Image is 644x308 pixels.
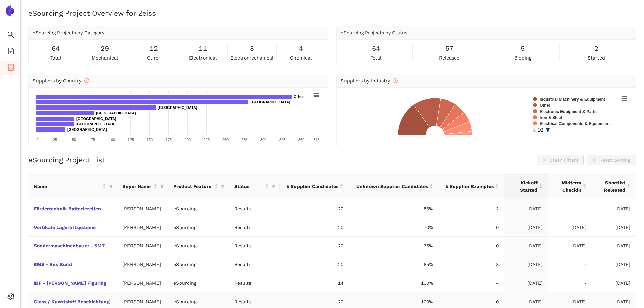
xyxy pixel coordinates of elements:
[219,181,226,191] span: filter
[341,78,398,84] span: Suppliers by Industry
[313,138,319,142] text: 375
[597,179,625,194] span: Shortlist Released
[280,237,349,255] td: 20
[199,43,207,54] span: 11
[33,78,89,84] span: Suppliers by Country
[168,255,229,274] td: eSourcing
[33,30,104,35] span: eSourcing Projects by Category
[349,274,438,292] td: 100%
[229,237,280,255] td: Results
[147,54,160,62] span: other
[540,121,610,126] text: Electrical Components & Equipment
[173,183,213,190] span: Product Feature
[53,138,57,142] text: 25
[592,173,636,199] th: this column's title is Shortlist Released,this column is sortable
[168,218,229,237] td: eSourcing
[540,115,562,120] text: Iron & Steel
[101,43,109,54] span: 29
[280,173,349,199] th: this column's title is # Supplier Candidates,this column is sortable
[438,237,504,255] td: 0
[271,184,276,188] span: filter
[349,255,438,274] td: 85%
[28,155,105,165] h2: eSourcing Project List
[229,218,280,237] td: Results
[540,103,550,108] text: Other
[168,173,229,199] th: this column's title is Product Feature,this column is sortable
[91,138,95,142] text: 75
[548,173,592,199] th: this column's title is Midterm Checkin,this column is sortable
[444,183,494,190] span: # Supplier Examples
[96,111,136,115] text: [GEOGRAPHIC_DATA]
[592,237,636,255] td: [DATE]
[76,117,116,121] text: [GEOGRAPHIC_DATA]
[28,173,117,199] th: this column's title is Name,this column is sortable
[109,138,115,142] text: 100
[504,255,548,274] td: [DATE]
[349,199,438,218] td: 85%
[548,218,592,237] td: [DATE]
[128,138,134,142] text: 125
[393,78,398,83] span: info-circle
[594,43,598,54] span: 2
[5,5,16,16] img: Logo
[251,100,290,104] text: [GEOGRAPHIC_DATA]
[354,183,428,190] span: Unknown Supplier Candidates
[294,95,304,99] text: Other
[371,54,381,62] span: total
[221,184,225,188] span: filter
[372,43,380,54] span: 64
[438,218,504,237] td: 0
[592,255,636,274] td: [DATE]
[250,43,254,54] span: 8
[84,78,89,83] span: info-circle
[548,199,592,218] td: -
[230,54,273,62] span: electromechanical
[438,255,504,274] td: 8
[222,138,229,142] text: 250
[285,183,338,190] span: # Supplier Candidates
[109,184,113,188] span: filter
[341,30,407,35] span: eSourcing Projects by Status
[234,183,264,190] span: Status
[67,127,107,132] text: [GEOGRAPHIC_DATA]
[280,274,349,292] td: 14
[160,184,164,188] span: filter
[540,97,605,102] text: Industrial Machinery & Equipment
[117,218,168,237] td: [PERSON_NAME]
[7,62,14,75] span: container
[229,274,280,292] td: Results
[229,199,280,218] td: Results
[548,255,592,274] td: -
[279,138,285,142] text: 325
[270,181,277,191] span: filter
[445,43,453,54] span: 57
[438,274,504,292] td: 4
[52,43,60,54] span: 64
[117,255,168,274] td: [PERSON_NAME]
[587,155,636,165] button: closeReset Sorting
[592,218,636,237] td: [DATE]
[117,199,168,218] td: [PERSON_NAME]
[185,138,191,142] text: 200
[122,183,152,190] span: Buyer Name
[117,237,168,255] td: [PERSON_NAME]
[553,179,581,194] span: Midterm Checkin
[50,54,61,62] span: total
[349,218,438,237] td: 70%
[548,237,592,255] td: [DATE]
[514,54,531,62] span: bidding
[349,173,438,199] th: this column's title is Unknown Supplier Candidates,this column is sortable
[280,255,349,274] td: 20
[229,255,280,274] td: Results
[168,237,229,255] td: eSourcing
[439,54,460,62] span: released
[504,218,548,237] td: [DATE]
[72,138,76,142] text: 50
[147,138,153,142] text: 150
[34,183,101,190] span: Name
[509,179,538,194] span: Kickoff Started
[204,138,210,142] text: 225
[537,155,584,165] button: closeClear Filters
[521,43,525,54] span: 5
[117,274,168,292] td: [PERSON_NAME]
